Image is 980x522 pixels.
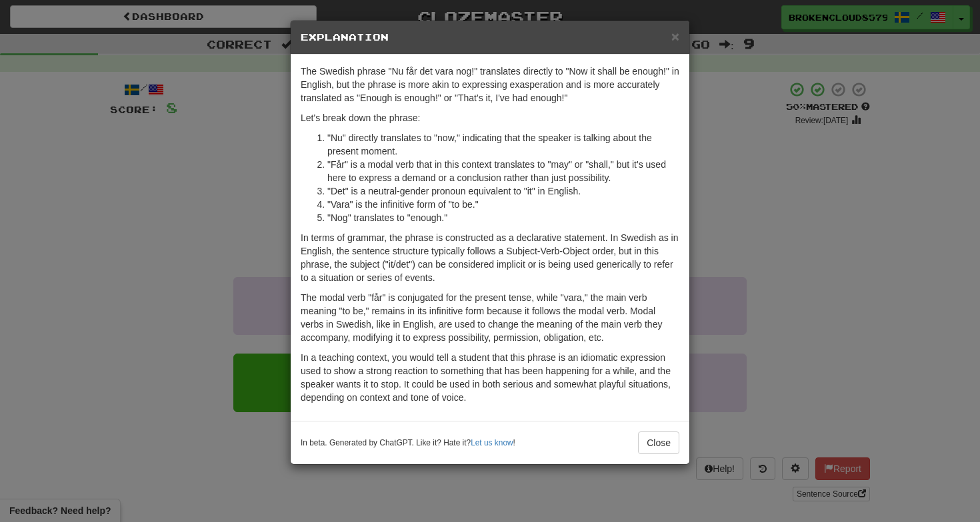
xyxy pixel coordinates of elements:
[301,65,679,105] p: The Swedish phrase "Nu får det vara nog!" translates directly to "Now it shall be enough!" in Eng...
[671,29,679,43] button: Close
[671,29,679,44] span: ×
[301,437,515,449] small: In beta. Generated by ChatGPT. Like it? Hate it? !
[327,198,679,211] li: "Vara" is the infinitive form of "to be."
[638,431,679,454] button: Close
[301,31,679,44] h5: Explanation
[301,291,679,344] p: The modal verb "får" is conjugated for the present tense, while "vara," the main verb meaning "to...
[327,184,679,198] li: "Det" is a neutral-gender pronoun equivalent to "it" in English.
[327,131,679,158] li: "Nu" directly translates to "now," indicating that the speaker is talking about the present moment.
[327,211,679,224] li: "Nog" translates to "enough."
[301,351,679,404] p: In a teaching context, you would tell a student that this phrase is an idiomatic expression used ...
[301,111,679,125] p: Let's break down the phrase:
[471,438,513,447] a: Let us know
[327,158,679,184] li: "Får" is a modal verb that in this context translates to "may" or "shall," but it's used here to ...
[301,231,679,284] p: In terms of grammar, the phrase is constructed as a declarative statement. In Swedish as in Engli...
